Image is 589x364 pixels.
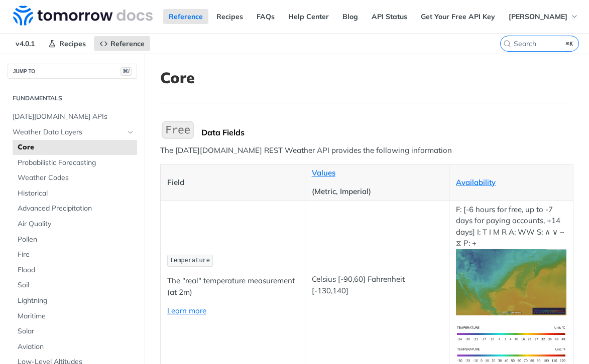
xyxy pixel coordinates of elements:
[13,6,153,26] img: Tomorrow.io Weather API Docs
[13,112,135,122] span: [DATE][DOMAIN_NAME] APIs
[18,189,135,199] span: Historical
[18,311,135,321] span: Maritime
[13,232,137,247] a: Pollen
[13,155,137,170] a: Probabilistic Forecasting
[18,280,135,290] span: Soil
[201,127,573,137] div: Data Fields
[312,186,443,198] p: (Metric, Imperial)
[10,36,40,51] span: v4.0.1
[13,339,137,354] a: Aviation
[8,125,137,140] a: Weather Data LayersHide subpages for Weather Data Layers
[337,9,364,24] a: Blog
[167,177,298,189] p: Field
[13,309,137,324] a: Maritime
[13,217,137,232] a: Air Quality
[211,9,249,24] a: Recipes
[18,142,135,152] span: Core
[251,9,280,24] a: FAQs
[13,140,137,155] a: Core
[8,64,137,79] button: JUMP TO⌘/
[18,326,135,336] span: Solar
[167,306,206,315] a: Learn more
[170,257,210,264] span: temperature
[456,204,566,315] p: F: [-6 hours for free, up to -7 days for paying accounts, +14 days] I: T I M R A: WW S: ∧ ∨ ~ ⧖ P: +
[127,128,135,136] button: Hide subpages for Weather Data Layers
[8,94,137,103] h2: Fundamentals
[18,158,135,168] span: Probabilistic Forecasting
[13,127,124,137] span: Weather Data Layers
[110,39,145,48] span: Reference
[13,186,137,201] a: Historical
[13,278,137,293] a: Soil
[13,263,137,278] a: Flood
[8,109,137,124] a: [DATE][DOMAIN_NAME] APIs
[509,12,567,21] span: [PERSON_NAME]
[18,173,135,183] span: Weather Codes
[13,170,137,186] a: Weather Codes
[415,9,501,24] a: Get Your Free API Key
[13,201,137,216] a: Advanced Precipitation
[312,168,335,177] a: Values
[13,324,137,339] a: Solar
[94,36,150,51] a: Reference
[18,265,135,275] span: Flood
[121,67,132,76] span: ⌘/
[13,293,137,308] a: Lightning
[160,145,573,156] p: The [DATE][DOMAIN_NAME] REST Weather API provides the following information
[366,9,413,24] a: API Status
[456,349,566,359] span: Expand image
[563,39,576,49] kbd: ⌘K
[163,9,208,24] a: Reference
[13,247,137,262] a: Fire
[456,177,496,187] a: Availability
[18,219,135,229] span: Air Quality
[18,342,135,352] span: Aviation
[283,9,334,24] a: Help Center
[456,277,566,286] span: Expand image
[18,250,135,260] span: Fire
[43,36,91,51] a: Recipes
[18,235,135,245] span: Pollen
[59,39,86,48] span: Recipes
[312,274,443,296] p: Celsius [-90,60] Fahrenheit [-130,140]
[18,204,135,214] span: Advanced Precipitation
[456,328,566,337] span: Expand image
[167,275,298,298] p: The "real" temperature measurement (at 2m)
[503,9,584,24] button: [PERSON_NAME]
[503,40,511,48] svg: Search
[18,296,135,306] span: Lightning
[160,69,573,87] h1: Core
